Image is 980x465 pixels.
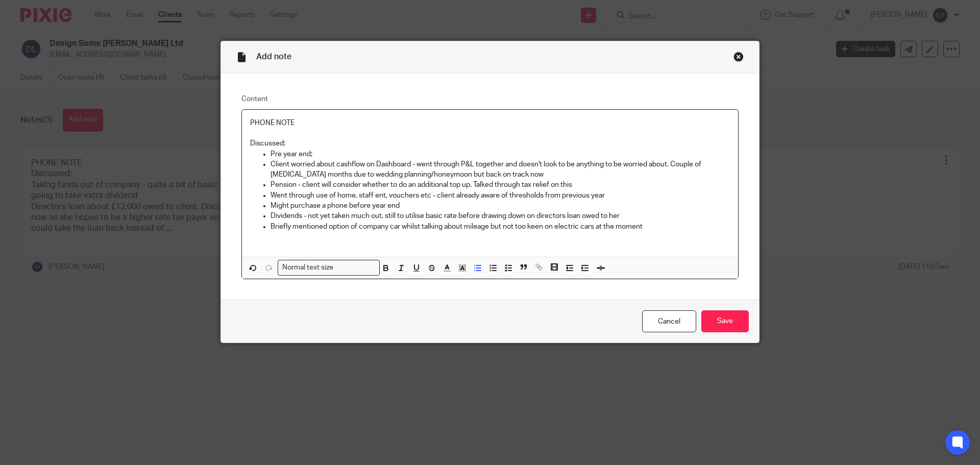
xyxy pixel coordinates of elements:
[271,159,730,180] p: Client worried about cashflow on Dashboard - went through P&L together and doesn't look to be any...
[250,118,730,128] p: PHONE NOTE
[250,138,730,149] p: Discussed:
[280,262,336,273] span: Normal text size
[271,190,730,201] p: Went through use of home, staff ent, vouchers etc - client already aware of thresholds from previ...
[271,211,730,221] p: Dividends - not yet taken much out, still to utilise basic rate before drawing down on directors ...
[271,149,730,159] p: Pre year end;
[701,310,749,332] input: Save
[642,310,696,332] a: Cancel
[278,260,380,276] div: Search for option
[733,52,744,62] div: Close this dialog window
[271,201,730,211] p: Might purchase a phone before year end
[241,94,739,104] label: Content
[337,262,374,273] input: Search for option
[271,180,730,190] p: Pension - client will consider whether to do an additional top up. Talked through tax relief on this
[256,53,291,61] span: Add note
[271,222,730,232] p: Briefly mentioned option of company car whilst talking about mileage but not too keen on electric...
